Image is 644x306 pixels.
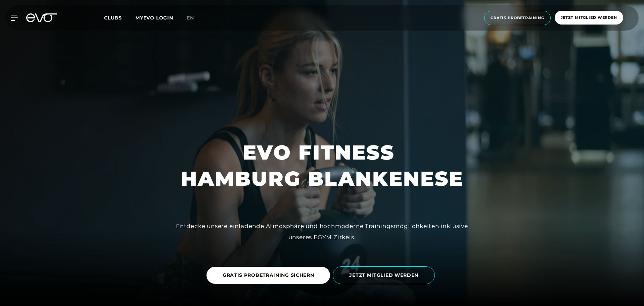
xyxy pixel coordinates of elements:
span: Jetzt Mitglied werden [561,15,617,20]
span: Clubs [104,15,122,21]
span: Gratis Probetraining [491,15,544,21]
a: GRATIS PROBETRAINING SICHERN [206,262,333,289]
a: MYEVO LOGIN [135,15,173,21]
a: JETZT MITGLIED WERDEN [333,261,438,289]
span: en [187,15,194,21]
a: Gratis Probetraining [482,11,553,25]
a: Clubs [104,14,135,21]
div: Entdecke unsere einladende Atmosphäre und hochmoderne Trainingsmöglichkeiten inklusive unseres EG... [171,221,473,243]
span: JETZT MITGLIED WERDEN [349,272,418,279]
a: Jetzt Mitglied werden [553,11,625,25]
span: GRATIS PROBETRAINING SICHERN [223,272,314,279]
h1: EVO FITNESS HAMBURG BLANKENESE [181,139,463,192]
a: en [187,14,202,22]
